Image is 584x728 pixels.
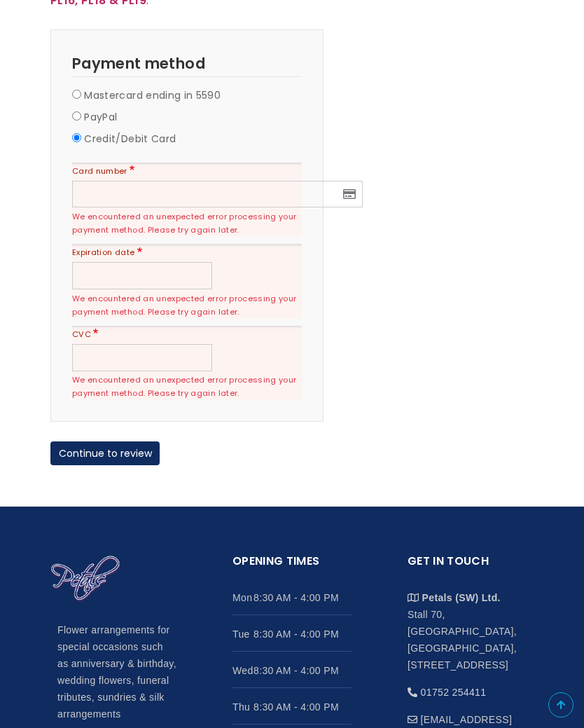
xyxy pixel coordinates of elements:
[408,579,527,673] li: Stall 70, [GEOGRAPHIC_DATA], [GEOGRAPHIC_DATA], [STREET_ADDRESS]
[72,328,101,341] label: CVC
[84,109,117,126] label: PayPal
[253,589,352,606] span: 8:30 AM - 4:00 PM
[80,270,204,282] iframe: Secure expiration date input frame
[72,292,302,319] div: We encountered an unexpected error processing your payment method. Please try again later.
[232,652,352,688] li: Wed
[232,688,352,724] li: Thu
[80,352,204,364] iframe: Secure CVC input frame
[253,626,352,643] span: 8:30 AM - 4:00 PM
[72,53,205,74] span: Payment method
[232,552,352,579] h2: Opening Times
[84,131,176,148] label: Credit/Debit Card
[422,592,501,603] strong: Petals (SW) Ltd.
[232,615,352,652] li: Tue
[72,210,302,237] div: We encountered an unexpected error processing your payment method. Please try again later.
[408,552,527,579] h2: Get in touch
[232,579,352,615] li: Mon
[253,699,352,715] span: 8:30 AM - 4:00 PM
[72,165,137,178] label: Card number
[80,188,355,200] iframe: Secure card number input frame
[253,662,352,679] span: 8:30 AM - 4:00 PM
[84,88,221,104] label: Mastercard ending in 5590
[50,555,120,603] img: Home
[421,687,487,698] a: 01752 254411
[72,373,302,400] div: We encountered an unexpected error processing your payment method. Please try again later.
[57,622,176,723] p: Flower arrangements for special occasions such as anniversary & birthday, wedding flowers, funera...
[72,246,144,259] label: Expiration date
[50,441,160,465] button: Continue to review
